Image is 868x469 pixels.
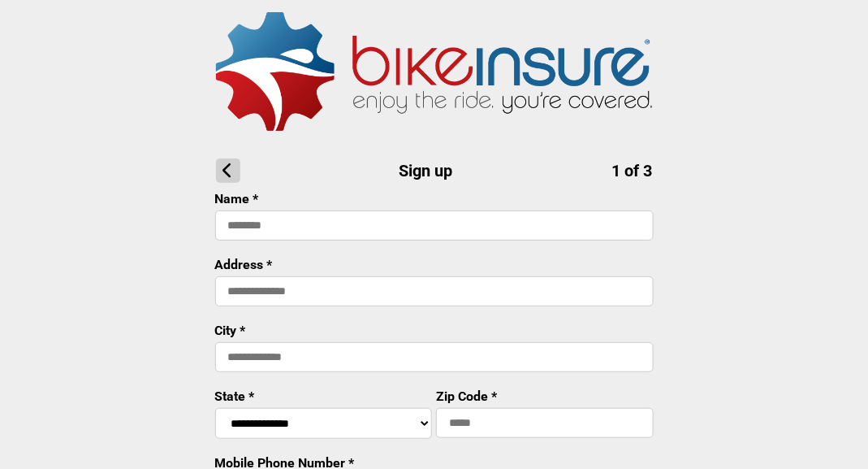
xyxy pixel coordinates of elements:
h1: Sign up [216,159,652,183]
label: Zip Code * [436,389,497,404]
label: Address * [215,257,273,272]
label: Name * [215,191,259,206]
label: State * [215,389,255,404]
span: 1 of 3 [611,161,652,180]
label: City * [215,323,246,338]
